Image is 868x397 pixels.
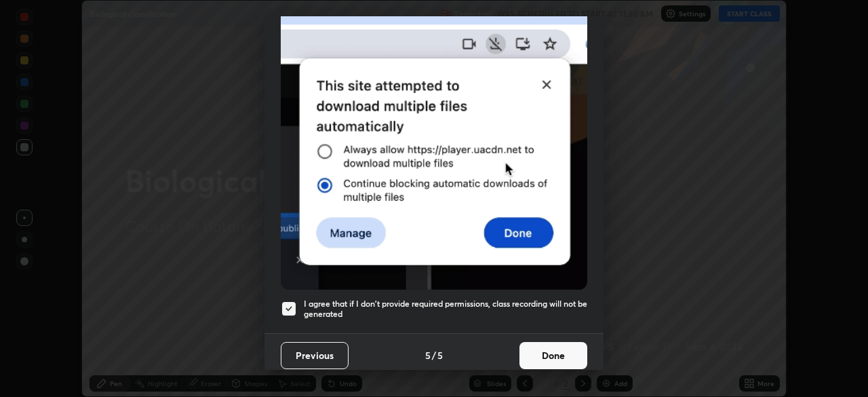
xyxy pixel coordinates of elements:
h5: I agree that if I don't provide required permissions, class recording will not be generated [304,299,587,320]
button: Previous [281,342,349,369]
h4: / [432,348,436,362]
button: Done [519,342,587,369]
h4: 5 [425,348,431,362]
h4: 5 [437,348,443,362]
